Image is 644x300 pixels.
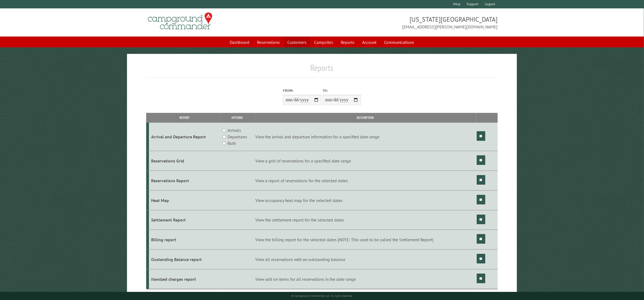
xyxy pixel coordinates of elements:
[311,37,337,47] a: Campsites
[146,63,497,77] h1: Reports
[149,269,220,289] td: Itemized charges report
[149,171,220,190] td: Reservations Report
[149,250,220,269] td: Oustanding Balance report
[227,133,247,140] label: Departures
[254,37,283,47] a: Reservations
[255,269,476,289] td: View add on items for all reservations in the date range
[149,210,220,230] td: Settlement Report
[149,123,220,151] td: Arrival and Departure Report
[255,123,476,151] td: View the arrival and departure information for a specified date range
[227,140,236,146] label: Both
[255,171,476,190] td: View a report of reservations for the selected dates
[284,37,310,47] a: Customers
[255,210,476,230] td: View the settlement report for the selected dates
[227,127,241,133] label: Arrivals
[255,190,476,210] td: View occupancy heat map for the selected dates
[149,113,220,122] th: Report
[146,11,214,32] img: Campground Commander
[255,230,476,250] td: View the billing report for the selected dates (NOTE: This used to be called the Settlement Report)
[338,37,358,47] a: Reports
[322,15,498,30] span: [US_STATE][GEOGRAPHIC_DATA] [EMAIL_ADDRESS][PERSON_NAME][DOMAIN_NAME]
[283,88,321,93] label: From:
[149,190,220,210] td: Heat Map
[149,151,220,171] td: Reservations Grid
[323,88,361,93] label: To:
[291,294,353,298] small: © Campground Commander LLC. All rights reserved.
[255,113,476,122] th: Description
[227,37,253,47] a: Dashboard
[149,230,220,250] td: Billing report
[220,113,255,122] th: Options
[359,37,380,47] a: Account
[381,37,418,47] a: Communications
[255,250,476,269] td: View all reservations with an outstanding balance
[255,151,476,171] td: View a grid of reservations for a specified date range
